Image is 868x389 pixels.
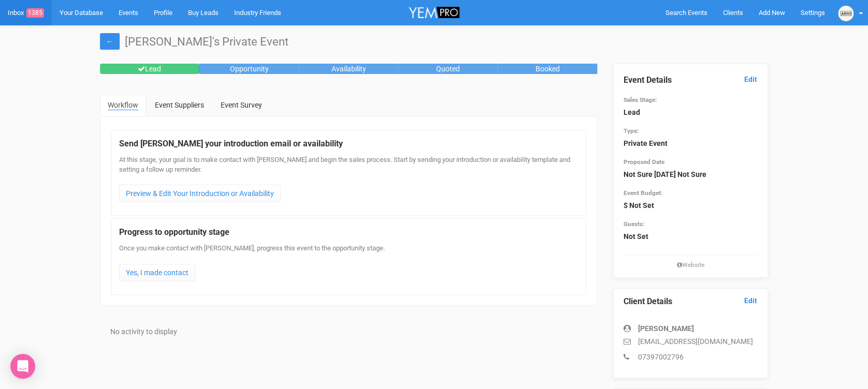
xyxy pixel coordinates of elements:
[624,220,644,228] small: Guests:
[299,64,398,74] div: Availability
[759,9,785,17] span: Add New
[624,139,668,147] strong: Private Event
[119,185,281,202] a: Preview & Edit Your Introduction or Availability
[119,227,578,238] legend: Progress to opportunity stage
[624,232,648,241] strong: Not Set
[100,33,120,50] a: ←
[119,264,195,281] a: Yes, I made contact
[638,324,694,333] strong: [PERSON_NAME]
[119,138,578,150] legend: Send [PERSON_NAME] your introduction email or availability
[147,95,212,115] a: Event Suppliers
[10,354,35,379] div: Open Intercom Messenger
[100,95,146,116] a: Workflow
[119,155,578,207] div: At this stage, your goal is to make contact with [PERSON_NAME] and begin the sales process. Start...
[624,261,757,270] small: Website
[744,74,757,84] a: Edit
[624,127,639,134] small: Type:
[666,9,707,17] span: Search Events
[624,108,640,116] strong: Lead
[110,326,587,337] div: No activity to display
[199,64,299,74] div: Opportunity
[100,36,768,48] h1: [PERSON_NAME]'s Private Event
[498,64,597,74] div: Booked
[213,95,270,115] a: Event Survey
[624,158,664,166] small: Proposed Date
[624,74,757,86] legend: Event Details
[398,64,498,74] div: Quoted
[624,201,654,210] strong: $ Not Set
[624,352,757,362] p: 07397002796
[723,9,743,17] span: Clients
[119,244,578,281] div: Once you make contact with [PERSON_NAME], progress this event to the opportunity stage.
[624,96,657,103] small: Sales Stage:
[744,296,757,306] a: Edit
[100,64,199,74] div: Lead
[624,189,662,197] small: Event Budget:
[624,296,757,308] legend: Client Details
[624,336,757,347] p: [EMAIL_ADDRESS][DOMAIN_NAME]
[26,8,44,18] span: 1385
[838,6,853,21] img: open-uri20231025-2-1afxnye
[624,170,706,178] strong: Not Sure [DATE] Not Sure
